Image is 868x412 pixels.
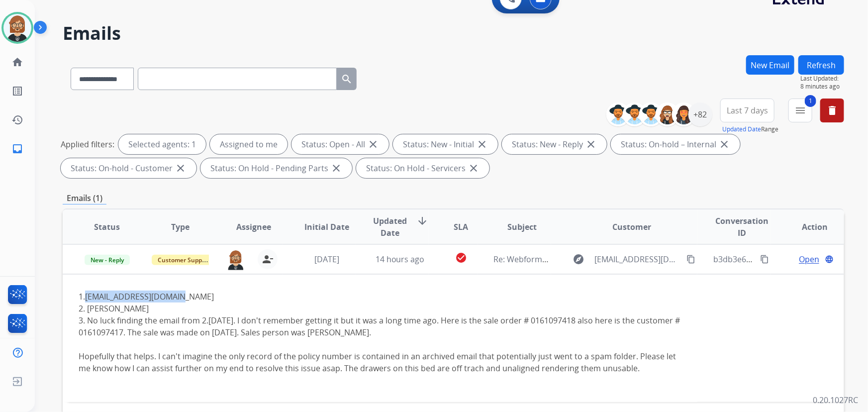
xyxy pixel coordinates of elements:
mat-icon: inbox [11,143,23,155]
mat-icon: close [585,138,597,150]
span: Last 7 days [727,108,768,112]
mat-icon: arrow_downward [416,215,428,227]
span: [EMAIL_ADDRESS][DOMAIN_NAME] [595,253,681,265]
a: [EMAIL_ADDRESS][DOMAIN_NAME] [85,291,214,302]
mat-icon: close [367,138,379,150]
button: Refresh [798,55,844,75]
span: Updated Date [372,215,408,239]
span: Re: Webform from [EMAIL_ADDRESS][DOMAIN_NAME] on [DATE] [494,254,733,265]
mat-icon: content_copy [760,255,769,264]
mat-icon: person_remove [262,253,274,265]
mat-icon: language [825,255,834,264]
div: Status: Open - All [291,134,389,154]
mat-icon: close [468,162,480,174]
div: Status: New - Reply [502,134,607,154]
span: Open [799,253,819,265]
img: avatar [3,14,31,42]
div: 3. No luck finding the email from 2.[DATE]. I don't remember getting it but it was a long time ag... [79,314,681,338]
div: Status: On Hold - Pending Parts [200,158,352,178]
p: Applied filters: [61,138,114,150]
mat-icon: content_copy [686,255,695,264]
span: Assignee [236,221,271,233]
h2: Emails [63,23,844,43]
span: SLA [454,221,468,233]
mat-icon: search [341,73,353,85]
div: Status: On-hold – Internal [611,134,740,154]
mat-icon: delete [826,104,838,116]
button: 1 [788,99,812,122]
span: 8 minutes ago [800,83,844,91]
button: New Email [746,55,794,75]
span: Range [722,125,778,133]
mat-icon: close [718,138,730,150]
div: 2. [PERSON_NAME] [79,303,681,314]
span: Conversation ID [713,215,770,239]
span: Last Updated: [800,75,844,83]
div: 1. [79,291,681,374]
span: [DATE] [314,254,339,265]
mat-icon: list_alt [11,85,23,97]
th: Action [771,209,844,244]
mat-icon: history [11,114,23,126]
span: 14 hours ago [376,254,425,265]
div: +82 [688,103,712,126]
mat-icon: close [476,138,488,150]
p: 0.20.1027RC [813,394,858,406]
span: Initial Date [304,221,349,233]
mat-icon: explore [573,253,585,265]
span: Type [171,221,190,233]
mat-icon: home [11,56,23,68]
div: Status: On Hold - Servicers [356,158,489,178]
span: Customer [613,221,652,233]
button: Updated Date [722,125,761,133]
span: Status [94,221,120,233]
div: Selected agents: 1 [118,134,206,154]
span: Subject [507,221,537,233]
img: agent-avatar [226,249,246,270]
div: Hopefully that helps. I can't imagine the only record of the policy number is contained in an arc... [79,350,681,374]
div: Status: On-hold - Customer [61,158,196,178]
mat-icon: menu [794,104,806,116]
p: Emails (1) [63,192,106,205]
div: Status: New - Initial [393,134,498,154]
span: Customer Support [152,255,216,265]
div: Assigned to me [210,134,288,154]
button: Last 7 days [720,99,774,122]
span: New - Reply [85,255,130,265]
span: 1 [805,95,816,107]
mat-icon: close [330,162,342,174]
mat-icon: close [175,162,187,174]
mat-icon: check_circle [455,252,467,264]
